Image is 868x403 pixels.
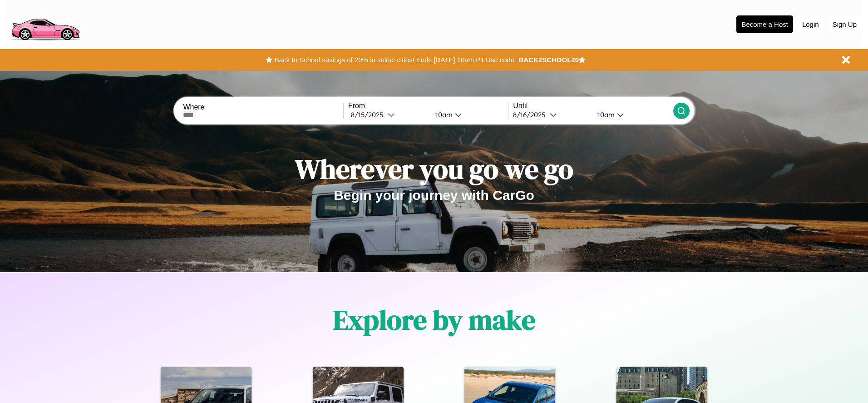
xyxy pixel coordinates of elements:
img: logo [7,5,84,43]
label: Where [183,103,343,111]
button: Sign Up [828,16,861,33]
h1: Explore by make [333,301,535,338]
button: Login [798,16,824,33]
div: 8 / 15 / 2025 [351,110,388,119]
div: 10am [431,110,455,119]
div: 10am [593,110,617,119]
button: 8/15/2025 [348,110,428,119]
button: 10am [428,110,508,119]
button: 10am [590,110,673,119]
b: BACK2SCHOOL20 [518,56,579,64]
label: From [348,102,508,110]
label: Until [513,102,673,110]
button: Back to School savings of 20% in select cities! Ends [DATE] 10am PT.Use code: [272,54,518,66]
button: Become a Host [736,15,793,33]
div: 8 / 16 / 2025 [513,110,550,119]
